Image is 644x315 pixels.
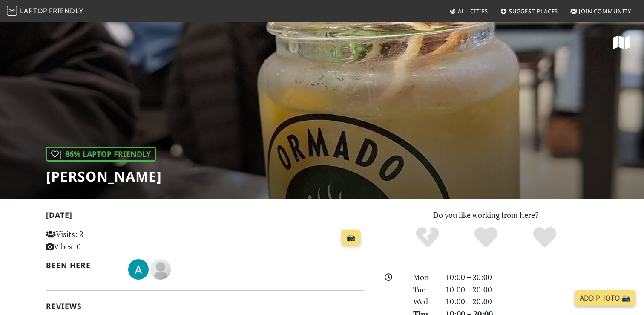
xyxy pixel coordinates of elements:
a: LaptopFriendly LaptopFriendly [7,4,83,19]
div: Yes [457,226,515,249]
h2: [DATE] [46,211,364,223]
a: Add Photo 📸 [575,290,635,306]
span: Friendly [49,6,83,15]
img: blank-535327c66bd565773addf3077783bbfce4b00ec00e9fd257753287c682c7fa38.png [150,259,171,280]
p: Do you like working from here? [374,209,598,221]
div: Mon [408,271,440,283]
div: Definitely! [515,226,574,249]
span: Farida Karimli [150,263,171,274]
h2: Reviews [46,302,364,311]
a: Suggest Places [497,3,562,19]
div: 10:00 – 20:00 [440,295,603,308]
span: Join Community [579,7,631,15]
img: LaptopFriendly [7,6,17,16]
img: 3314-aktas.jpg [128,259,149,280]
span: Aktas Nida [128,263,150,274]
a: Join Community [567,3,635,19]
a: All Cities [446,3,492,19]
a: 📸 [342,230,360,246]
span: Suggest Places [509,7,558,15]
div: 10:00 – 20:00 [440,271,603,283]
p: Visits: 2 Vibes: 0 [46,228,145,253]
span: Laptop [20,6,48,15]
h2: Been here [46,261,118,270]
h1: [PERSON_NAME] [46,168,162,185]
div: No [398,226,457,249]
div: Tue [408,283,440,296]
div: 10:00 – 20:00 [440,283,603,296]
div: | 86% Laptop Friendly [46,147,156,162]
div: Wed [408,295,440,308]
span: All Cities [458,7,488,15]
